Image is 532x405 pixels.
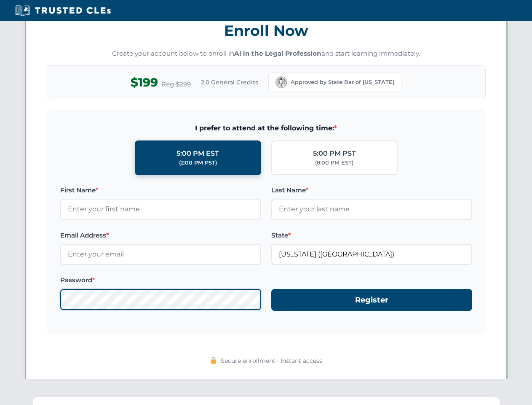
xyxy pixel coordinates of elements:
label: First Name [60,185,261,195]
span: Secure enrollment • Instant access [221,356,322,365]
p: Create your account below to enroll in and start learning immediately. [47,49,486,59]
h3: Enroll Now [47,17,486,44]
span: I prefer to attend at the following time: [60,123,472,134]
div: 5:00 PM EST [176,148,219,159]
div: (2:00 PM PST) [179,159,217,167]
label: Password [60,275,261,285]
div: (8:00 PM EST) [315,159,353,167]
button: Register [271,289,472,311]
input: Enter your email [60,244,261,265]
span: 2.0 General Credits [201,78,258,87]
label: Last Name [271,185,472,195]
span: $199 [131,73,158,92]
input: Enter your last name [271,199,472,220]
strong: AI in the Legal Profession [234,49,321,57]
span: Reg $299 [161,79,191,89]
input: Enter your first name [60,199,261,220]
span: Approved by State Bar of [US_STATE] [291,78,394,86]
img: 🔒 [210,357,217,364]
img: Trusted CLEs [13,4,113,17]
label: State [271,230,472,240]
div: 5:00 PM PST [313,148,356,159]
label: Email Address [60,230,261,240]
img: California Bar [275,76,287,88]
input: California (CA) [271,244,472,265]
